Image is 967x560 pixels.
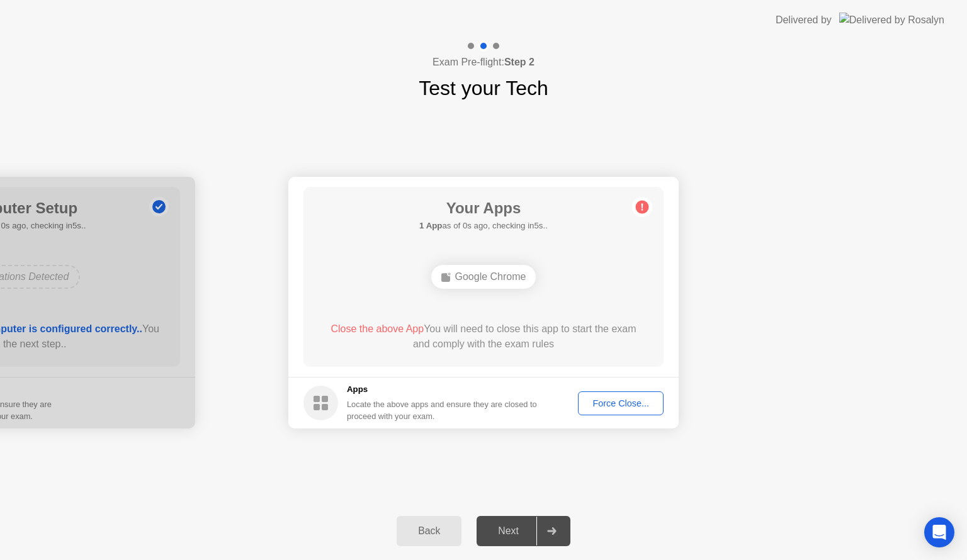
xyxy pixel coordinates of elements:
[431,265,536,289] div: Google Chrome
[477,516,570,546] button: Next
[504,57,534,67] b: Step 2
[839,13,944,27] img: Delivered by Rosalyn
[480,525,536,537] div: Next
[776,13,832,28] div: Delivered by
[419,73,548,103] h1: Test your Tech
[578,391,664,415] button: Force Close...
[400,525,458,537] div: Back
[419,197,548,220] h1: Your Apps
[582,398,659,408] div: Force Close...
[433,55,534,70] h4: Exam Pre-flight:
[419,220,548,232] h5: as of 0s ago, checking in5s..
[397,516,461,546] button: Back
[924,517,954,547] div: Open Intercom Messenger
[347,383,538,396] h5: Apps
[322,322,646,352] div: You will need to close this app to start the exam and comply with the exam rules
[419,221,442,230] b: 1 App
[331,323,424,334] span: Close the above App
[347,398,538,422] div: Locate the above apps and ensure they are closed to proceed with your exam.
